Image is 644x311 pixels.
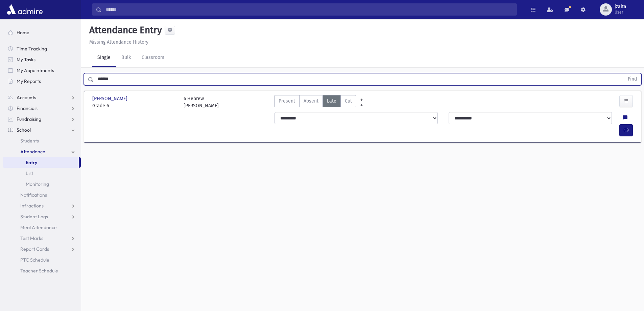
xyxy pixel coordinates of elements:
[3,146,81,157] a: Attendance
[3,200,81,211] a: Infractions
[26,159,37,165] span: Entry
[3,114,81,125] a: Fundraising
[3,92,81,103] a: Accounts
[3,254,81,265] a: PTC Schedule
[17,46,47,52] span: Time Tracking
[92,102,177,109] span: Grade 6
[274,95,356,109] div: AttTypes
[5,3,44,16] img: AdmirePro
[17,127,31,133] span: School
[327,97,336,105] span: Late
[17,29,29,36] span: Home
[3,168,81,179] a: List
[3,135,81,146] a: Students
[3,157,79,168] a: Entry
[17,116,41,122] span: Fundraising
[615,9,626,15] span: User
[17,57,35,63] span: My Tasks
[3,54,81,65] a: My Tasks
[3,190,81,200] a: Notifications
[3,211,81,222] a: Student Logs
[184,95,219,109] div: 6 Hebrew [PERSON_NAME]
[304,97,318,105] span: Absent
[615,4,626,9] span: jzalta
[20,257,49,263] span: PTC Schedule
[92,95,129,102] span: [PERSON_NAME]
[20,224,57,230] span: Meal Attendance
[3,27,81,38] a: Home
[26,181,49,187] span: Monitoring
[3,103,81,114] a: Financials
[87,39,148,45] a: Missing Attendance History
[17,78,41,84] span: My Reports
[3,244,81,254] a: Report Cards
[3,179,81,190] a: Monitoring
[624,73,641,85] button: Find
[20,246,49,252] span: Report Cards
[20,235,43,241] span: Test Marks
[102,3,517,16] input: Search
[136,48,170,67] a: Classroom
[17,105,38,111] span: Financials
[26,170,33,176] span: List
[89,39,148,45] u: Missing Attendance History
[20,268,58,274] span: Teacher Schedule
[3,43,81,54] a: Time Tracking
[20,192,47,198] span: Notifications
[17,94,36,101] span: Accounts
[3,65,81,76] a: My Appointments
[20,149,45,155] span: Attendance
[116,48,136,67] a: Bulk
[92,48,116,67] a: Single
[20,203,44,209] span: Infractions
[3,233,81,244] a: Test Marks
[279,97,295,105] span: Present
[345,97,352,105] span: Cut
[17,67,54,73] span: My Appointments
[3,125,81,135] a: School
[20,138,39,144] span: Students
[3,76,81,87] a: My Reports
[3,265,81,276] a: Teacher Schedule
[3,222,81,233] a: Meal Attendance
[20,214,48,220] span: Student Logs
[87,24,162,36] h5: Attendance Entry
